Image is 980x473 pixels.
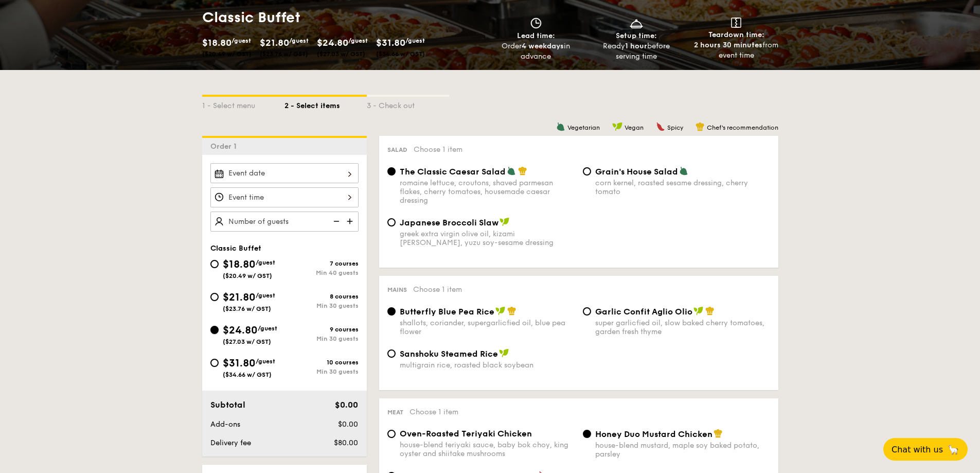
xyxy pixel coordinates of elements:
[334,439,358,447] span: $80.00
[335,400,358,410] span: $0.00
[595,319,770,336] div: super garlicfied oil, slow baked cherry tomatoes, garden fresh thyme
[284,335,359,342] div: Min 30 guests
[317,37,348,48] span: $24.80
[567,124,600,131] span: Vegetarian
[883,438,968,461] button: Chat with us🦙
[595,441,770,459] div: house-blend mustard, maple soy baked potato, parsley
[376,50,425,58] span: ($34.66 w/ GST)
[343,212,359,231] img: icon-add.58712e84.svg
[202,97,284,111] div: 1 - Select menu
[583,167,591,176] input: Grain's House Saladcorn kernel, roasted sesame dressing, cherry tomato
[317,50,365,58] span: ($27.03 w/ GST)
[583,307,591,316] input: Garlic Confit Aglio Oliosuper garlicfied oil, slow baked cherry tomatoes, garden fresh thyme
[210,187,359,207] input: Event time
[223,272,272,279] span: ($20.49 w/ GST)
[708,30,764,39] span: Teardown time:
[284,359,359,366] div: 10 courses
[656,122,665,131] img: icon-spicy.37a8142b.svg
[223,258,256,271] span: $18.80
[210,439,251,447] span: Delivery fee
[517,31,555,40] span: Lead time:
[210,212,359,232] input: Number of guests
[284,368,359,375] div: Min 30 guests
[679,166,688,176] img: icon-vegetarian.fe4039eb.svg
[202,8,486,27] h1: Classic Buffet
[414,145,462,154] span: Choose 1 item
[696,122,705,131] img: icon-chef-hat.a58ddaea.svg
[284,269,359,276] div: Min 40 guests
[556,122,565,131] img: icon-vegetarian.fe4039eb.svg
[616,31,657,40] span: Setup time:
[413,285,462,294] span: Choose 1 item
[210,293,219,301] input: $21.80/guest($23.76 w/ GST)8 coursesMin 30 guests
[400,361,575,370] div: multigrain rice, roasted black soybean
[499,348,509,358] img: icon-vegan.f8ff3823.svg
[667,124,683,131] span: Spicy
[210,420,240,429] span: Add-ons
[284,302,359,309] div: Min 30 guests
[338,420,358,429] span: $0.00
[202,37,231,48] span: $18.80
[595,167,678,177] span: Grain's House Salad
[490,41,582,62] div: Order in advance
[595,429,712,439] span: Honey Duo Mustard Chicken
[625,124,644,131] span: Vegan
[690,40,782,61] div: from event time
[400,349,498,359] span: Sanshoku Steamed Rice
[376,37,405,48] span: $31.80
[387,349,396,358] input: Sanshoku Steamed Ricemultigrain rice, roasted black soybean
[387,146,407,153] span: Salad
[507,166,516,176] img: icon-vegetarian.fe4039eb.svg
[202,50,252,58] span: ($20.49 w/ GST)
[612,122,622,131] img: icon-vegan.f8ff3823.svg
[400,230,575,247] div: greek extra virgin olive oil, kizami [PERSON_NAME], yuzu soy-sesame dressing
[348,37,368,44] span: /guest
[258,325,277,332] span: /guest
[400,441,575,458] div: house-blend teriyaki sauce, baby bok choy, king oyster and shiitake mushrooms
[223,324,258,337] span: $24.80
[707,124,778,131] span: Chef's recommendation
[223,371,272,378] span: ($34.66 w/ GST)
[289,37,309,44] span: /guest
[256,259,275,266] span: /guest
[583,430,591,438] input: Honey Duo Mustard Chickenhouse-blend mustard, maple soy baked potato, parsley
[223,291,256,304] span: $21.80
[694,41,762,49] strong: 2 hours 30 minutes
[223,357,256,370] span: $31.80
[210,359,219,367] input: $31.80/guest($34.66 w/ GST)10 coursesMin 30 guests
[284,293,359,300] div: 8 courses
[260,37,289,48] span: $21.80
[256,292,275,299] span: /guest
[284,97,367,111] div: 2 - Select items
[947,444,959,456] span: 🦙
[231,37,251,44] span: /guest
[367,97,449,111] div: 3 - Check out
[284,326,359,333] div: 9 courses
[518,166,527,176] img: icon-chef-hat.a58ddaea.svg
[590,41,682,62] div: Ready before serving time
[387,409,403,416] span: Meat
[500,217,510,226] img: icon-vegan.f8ff3823.svg
[223,305,271,312] span: ($23.76 w/ GST)
[210,326,219,334] input: $24.80/guest($27.03 w/ GST)9 coursesMin 30 guests
[400,429,532,439] span: Oven-Roasted Teriyaki Chicken
[705,306,715,316] img: icon-chef-hat.a58ddaea.svg
[328,212,343,231] img: icon-reduce.1d2dbef1.svg
[731,17,741,28] img: icon-teardown.65201eee.svg
[405,37,425,44] span: /guest
[387,307,396,316] input: Butterfly Blue Pea Riceshallots, coriander, supergarlicfied oil, blue pea flower
[210,400,245,410] span: Subtotal
[522,42,564,50] strong: 4 weekdays
[693,306,704,316] img: icon-vegan.f8ff3823.svg
[387,167,396,176] input: The Classic Caesar Saladromaine lettuce, croutons, shaved parmesan flakes, cherry tomatoes, house...
[387,286,407,293] span: Mains
[400,319,575,336] div: shallots, coriander, supergarlicfied oil, blue pea flower
[629,17,644,29] img: icon-dish.430c3a2e.svg
[892,445,943,454] span: Chat with us
[507,306,516,316] img: icon-chef-hat.a58ddaea.svg
[714,429,723,438] img: icon-chef-hat.a58ddaea.svg
[256,358,275,365] span: /guest
[223,338,271,345] span: ($27.03 w/ GST)
[284,260,359,267] div: 7 courses
[528,17,544,29] img: icon-clock.2db775ea.svg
